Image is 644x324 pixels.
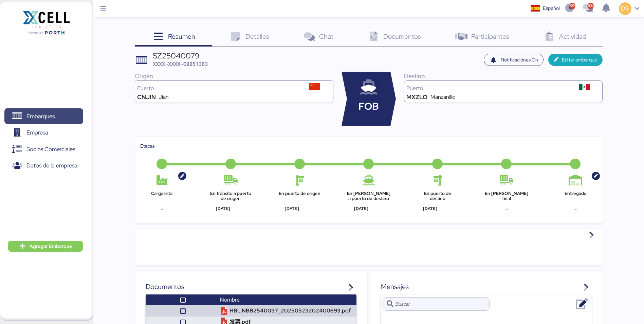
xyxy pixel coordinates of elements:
div: Destino [404,72,603,80]
button: Notificaciones On [484,54,544,66]
a: Datos de la empresa [4,158,83,174]
a: Empresa [4,125,83,141]
a: Socios Comerciales [4,141,83,157]
div: SZ25040079 [153,52,208,59]
a: Embarques [4,108,83,124]
span: Actividad [559,32,586,41]
span: DS [621,4,629,13]
div: En puerto de destino [416,191,459,201]
span: Resumen [168,32,195,41]
td: HBL NBB2540037_20250523202400693.pdf [217,305,356,317]
div: [DATE] [209,205,237,212]
div: [DATE] [416,205,444,212]
span: Documentos [383,32,421,41]
div: Carga lista [140,191,184,201]
span: Participantes [471,32,509,41]
div: Entregado [554,191,597,201]
div: [DATE] [347,205,375,212]
span: FOB [358,99,379,114]
div: En [PERSON_NAME] final [485,191,528,201]
div: Mensajes [381,282,592,292]
div: Jian [159,94,169,100]
div: Español [543,5,560,12]
span: Detalles [245,32,269,41]
span: Nombre [220,296,240,303]
div: [DATE] [278,205,306,212]
span: Embarques [26,111,55,121]
div: MXZLO [406,94,427,100]
div: Origen [135,72,333,80]
span: Empresa [26,128,48,138]
button: Editar embarque [548,54,603,66]
div: Puerto [406,86,568,91]
div: Etapas [140,142,597,150]
span: Datos de la empresa [26,161,77,170]
div: Manzanillo [430,94,455,100]
span: Notificaciones On [501,56,538,64]
div: - [485,205,528,214]
button: Menu [97,3,109,15]
div: En tránsito a puerto de origen [209,191,253,201]
input: Buscar [395,297,485,311]
div: En [PERSON_NAME] a puerto de destino [347,191,390,201]
button: Agregar Embarque [8,241,83,252]
span: Chat [319,32,333,41]
div: Puerto [137,86,299,91]
div: CNJIN [137,94,156,100]
span: Agregar Embarque [30,242,72,250]
div: En puerto de origen [278,191,321,201]
div: - [554,205,597,214]
div: - [140,205,184,214]
div: Documentos [146,282,356,292]
span: Socios Comerciales [26,144,75,154]
span: XXXX-XXXX-O0051303 [153,60,208,67]
span: Editar embarque [562,56,597,64]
